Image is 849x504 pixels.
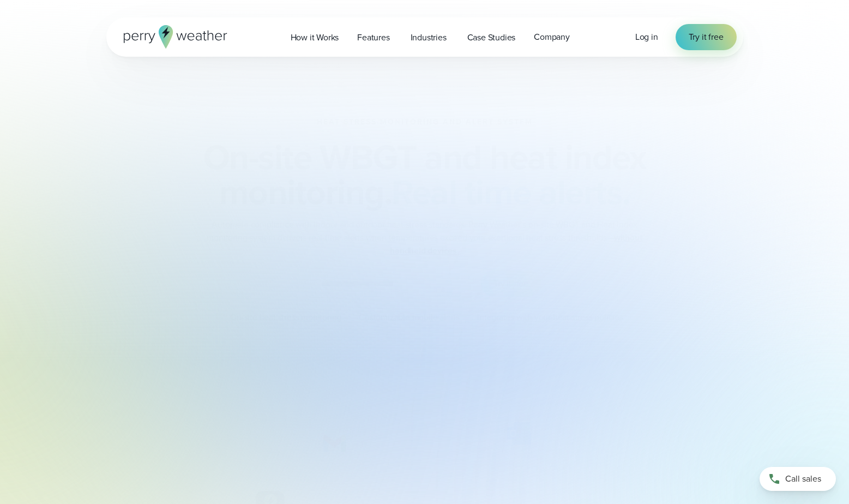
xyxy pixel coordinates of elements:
[676,24,737,50] a: Try it free
[760,467,836,491] a: Call sales
[357,31,389,44] span: Features
[635,31,658,44] a: Log in
[785,472,821,485] span: Call sales
[281,26,348,49] a: How it Works
[291,31,339,44] span: How it Works
[411,31,447,44] span: Industries
[534,31,570,44] span: Company
[467,31,516,44] span: Case Studies
[458,26,525,49] a: Case Studies
[689,31,724,44] span: Try it free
